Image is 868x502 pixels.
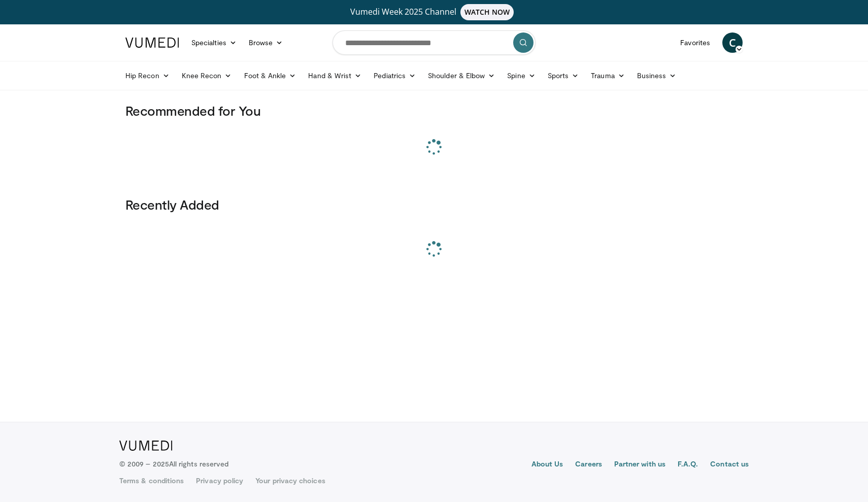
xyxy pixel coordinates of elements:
img: VuMedi Logo [119,441,173,451]
img: VuMedi Logo [125,38,179,48]
p: © 2009 – 2025 [119,459,228,469]
a: F.A.Q. [678,459,698,471]
a: About Us [531,459,563,471]
a: Business [631,65,683,86]
a: C [722,32,743,53]
a: Terms & conditions [119,476,184,486]
a: Foot & Ankle [238,65,303,86]
span: All rights reserved [169,459,228,468]
a: Sports [542,65,585,86]
a: Browse [243,32,289,53]
a: Shoulder & Elbow [422,65,501,86]
h3: Recently Added [125,196,743,213]
input: Search topics, interventions [332,30,536,55]
a: Careers [575,459,602,471]
a: Partner with us [614,459,665,471]
a: Specialties [185,32,243,53]
span: WATCH NOW [460,4,514,20]
h3: Recommended for You [125,103,743,119]
a: Knee Recon [176,65,238,86]
a: Vumedi Week 2025 ChannelWATCH NOW [127,4,741,20]
a: Contact us [710,459,749,471]
a: Pediatrics [368,65,422,86]
a: Spine [501,65,541,86]
a: Hand & Wrist [302,65,368,86]
a: Favorites [674,32,716,53]
a: Trauma [585,65,631,86]
a: Privacy policy [196,476,243,486]
a: Your privacy choices [255,476,325,486]
a: Hip Recon [119,65,176,86]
